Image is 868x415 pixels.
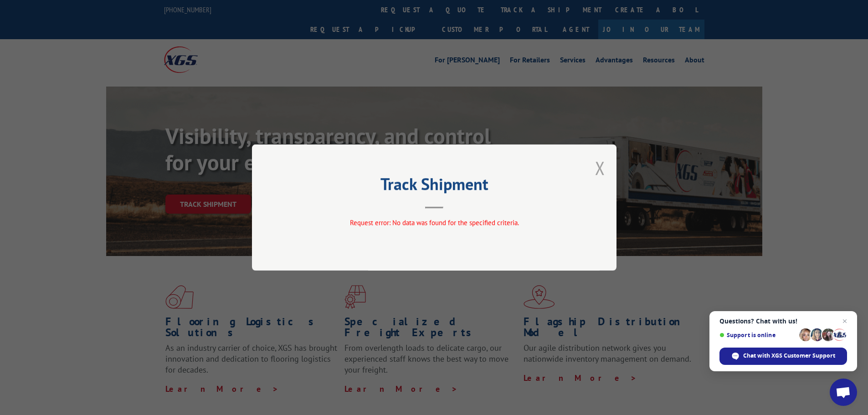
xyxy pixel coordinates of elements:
button: Close modal [595,156,605,180]
span: Close chat [839,316,850,327]
span: Chat with XGS Customer Support [743,352,835,360]
div: Chat with XGS Customer Support [719,348,847,365]
span: Request error: No data was found for the specified criteria. [349,218,519,227]
div: Open chat [830,379,857,406]
span: Questions? Chat with us! [719,318,847,325]
h2: Track Shipment [298,178,571,195]
span: Support is online [719,332,796,338]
